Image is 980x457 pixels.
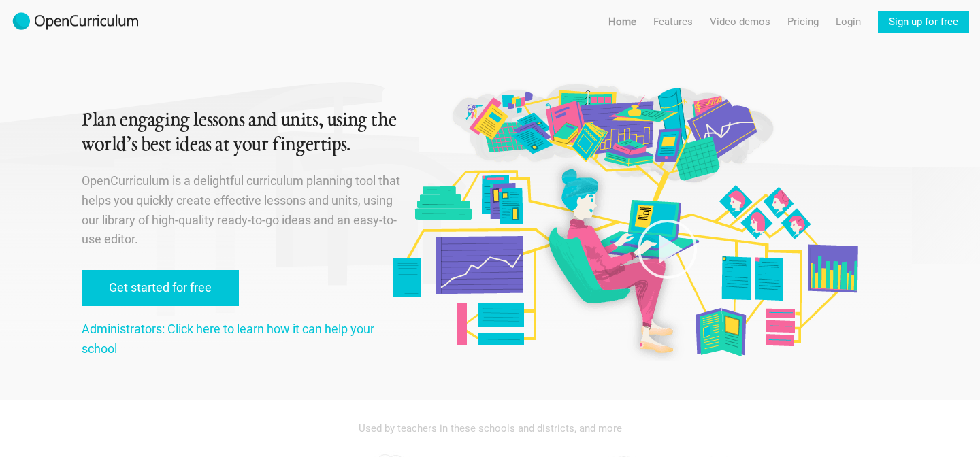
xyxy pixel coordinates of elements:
div: Used by teachers in these schools and districts, and more [82,413,898,443]
h1: Plan engaging lessons and units, using the world’s best ideas at your fingertips. [82,109,403,158]
img: 2017-logo-m.png [11,11,140,33]
a: Sign up for free [878,11,969,33]
a: Get started for free [82,270,239,306]
a: Pricing [787,11,819,33]
a: Home [608,11,636,33]
a: Login [836,11,861,33]
a: Administrators: Click here to learn how it can help your school [82,322,374,356]
a: Video demos [710,11,770,33]
img: Original illustration by Malisa Suchanya, Oakland, CA (malisasuchanya.com) [388,82,862,361]
a: Features [653,11,693,33]
p: OpenCurriculum is a delightful curriculum planning tool that helps you quickly create effective l... [82,171,403,250]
